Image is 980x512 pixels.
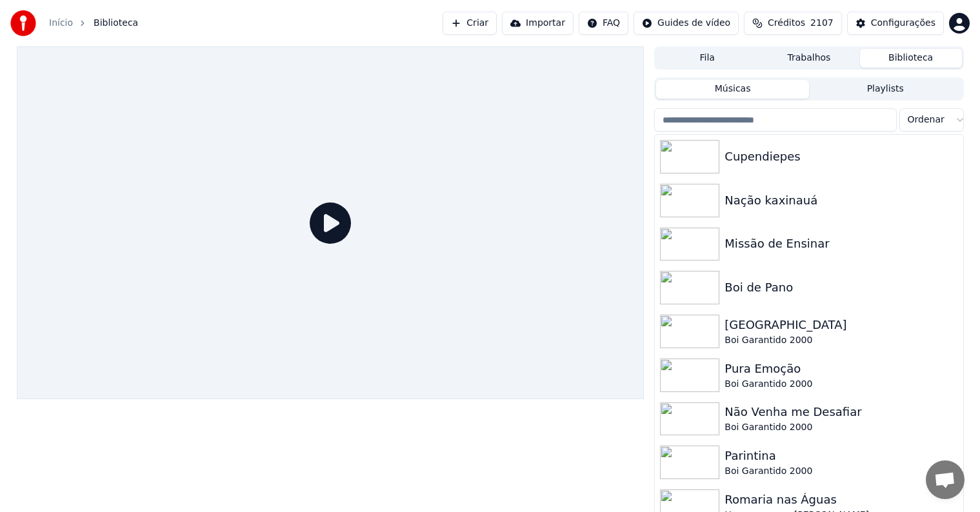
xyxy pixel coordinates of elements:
button: Guides de vídeo [634,12,739,35]
div: Nação kaxinauá [725,192,957,210]
a: Início [49,17,73,30]
div: Boi Garantido 2000 [725,421,957,434]
div: Não Venha me Desafiar [725,403,957,421]
button: Créditos2107 [744,12,842,35]
div: Pura Emoção [725,360,957,378]
div: Parintina [725,447,957,465]
button: Trabalhos [758,49,860,68]
button: Músicas [656,80,809,99]
span: Ordenar [908,113,945,126]
button: FAQ [579,12,628,35]
div: Romaria nas Águas [725,491,957,509]
div: Cupendiepes [725,148,957,166]
span: Biblioteca [94,17,138,30]
a: Bate-papo aberto [926,460,965,499]
span: 2107 [810,17,834,30]
button: Importar [502,12,574,35]
div: Configurações [871,17,935,30]
button: Fila [656,49,758,68]
button: Configurações [847,12,944,35]
span: Créditos [768,17,805,30]
button: Biblioteca [860,49,962,68]
div: Boi de Pano [725,279,957,297]
div: Boi Garantido 2000 [725,334,957,347]
button: Playlists [809,80,962,99]
nav: breadcrumb [49,17,138,30]
div: Boi Garantido 2000 [725,465,957,478]
div: Boi Garantido 2000 [725,378,957,391]
img: youka [10,10,36,36]
div: [GEOGRAPHIC_DATA] [725,316,957,334]
button: Criar [443,12,497,35]
div: Missão de Ensinar [725,235,957,253]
